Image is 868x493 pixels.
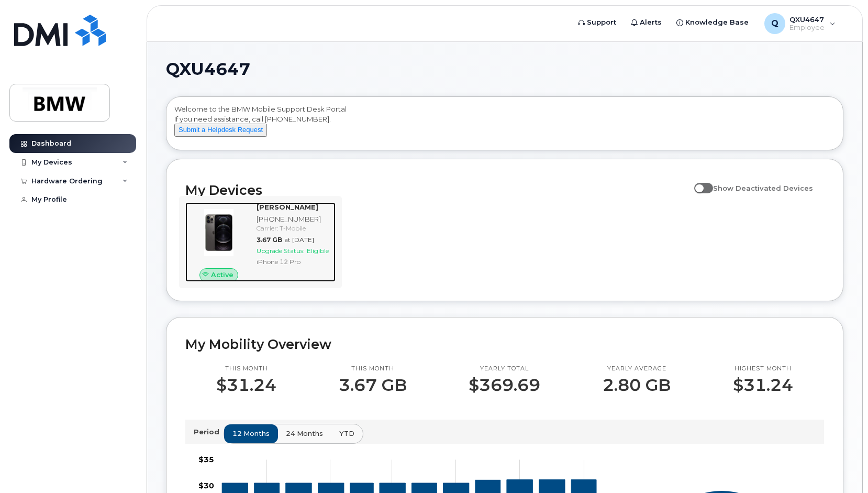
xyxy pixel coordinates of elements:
span: YTD [339,429,354,439]
span: Show Deactivated Devices [713,184,813,192]
span: Eligible [307,247,329,255]
strong: [PERSON_NAME] [257,203,318,211]
p: $369.69 [469,376,540,395]
h2: My Devices [185,182,689,198]
div: Welcome to the BMW Mobile Support Desk Portal If you need assistance, call [PHONE_NUMBER]. [174,104,835,146]
p: Yearly total [469,365,540,373]
iframe: Messenger Launcher [822,447,860,485]
span: Active [211,270,233,280]
h2: My Mobility Overview [185,336,824,352]
a: Submit a Helpdesk Request [174,125,267,134]
div: iPhone 12 Pro [257,257,331,266]
p: $31.24 [216,376,276,395]
p: This month [216,365,276,373]
div: Carrier: T-Mobile [257,224,331,233]
span: 3.67 GB [257,236,282,244]
p: Yearly average [603,365,671,373]
span: 24 months [286,429,323,439]
span: Upgrade Status: [257,247,305,255]
input: Show Deactivated Devices [694,178,703,187]
p: 2.80 GB [603,376,671,395]
tspan: $35 [198,455,214,464]
p: $31.24 [733,376,793,395]
button: Submit a Helpdesk Request [174,124,267,137]
span: QXU4647 [166,61,250,77]
p: Highest month [733,365,793,373]
img: image20231002-3703462-zcwrqf.jpeg [194,207,244,258]
p: This month [339,365,407,373]
tspan: $30 [198,481,214,490]
p: 3.67 GB [339,376,407,395]
span: at [DATE] [284,236,314,244]
p: Period [194,427,224,437]
a: Active[PERSON_NAME][PHONE_NUMBER]Carrier: T-Mobile3.67 GBat [DATE]Upgrade Status:EligibleiPhone 1... [185,202,336,282]
div: [PHONE_NUMBER] [257,214,331,224]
